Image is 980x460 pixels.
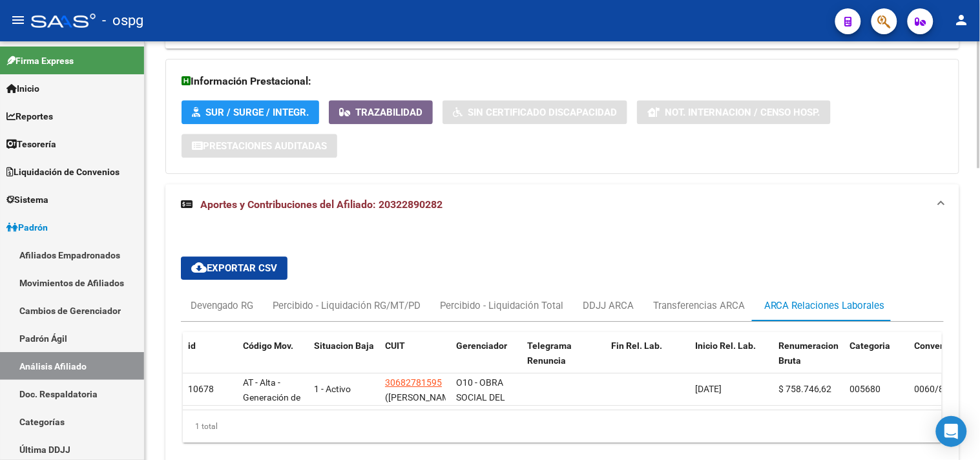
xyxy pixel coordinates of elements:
span: Exportar CSV [191,262,277,274]
div: Devengado RG [191,298,253,313]
span: Sistema [6,193,48,207]
datatable-header-cell: Inicio Rel. Lab. [690,332,774,389]
span: Sin Certificado Discapacidad [468,107,617,118]
span: SUR / SURGE / INTEGR. [205,107,309,118]
mat-icon: cloud_download [191,260,207,275]
span: Fin Rel. Lab. [611,340,662,351]
span: Firma Express [6,54,74,68]
span: Padrón [6,220,48,235]
span: $ 758.746,62 [779,384,832,394]
span: Categoria [850,340,891,351]
button: SUR / SURGE / INTEGR. [182,100,319,124]
span: Liquidación de Convenios [6,165,120,179]
span: 30682781595 [385,377,442,388]
span: [DATE] [695,384,722,394]
button: Trazabilidad [329,100,433,124]
span: 10678 [188,384,214,394]
span: AT - Alta - Generación de clave [243,377,300,417]
datatable-header-cell: Código Mov. [238,332,309,389]
span: Código Mov. [243,340,293,351]
datatable-header-cell: Fin Rel. Lab. [606,332,690,389]
div: Open Intercom Messenger [936,416,967,447]
span: 1 - Activo [314,384,351,394]
h3: Información Prestacional: [182,72,943,90]
div: 1 total [183,410,942,443]
span: 0060/89 [915,384,950,394]
div: DDJJ ARCA [583,298,634,313]
span: Telegrama Renuncia [527,340,572,366]
button: Not. Internacion / Censo Hosp. [637,100,831,124]
mat-icon: menu [10,12,26,28]
div: ARCA Relaciones Laborales [764,298,885,313]
datatable-header-cell: Categoria [845,332,910,389]
span: Renumeracion Bruta [779,340,839,366]
datatable-header-cell: Gerenciador [451,332,522,389]
datatable-header-cell: Situacion Baja [309,332,380,389]
span: O10 - OBRA SOCIAL DEL PERSONAL GRAFICO [456,377,505,432]
span: Tesorería [6,137,56,151]
datatable-header-cell: Telegrama Renuncia [522,332,606,389]
span: Reportes [6,109,53,123]
div: Transferencias ARCA [653,298,745,313]
span: id [188,340,196,351]
button: Exportar CSV [181,256,287,280]
span: Convenio [915,340,954,351]
datatable-header-cell: id [183,332,238,389]
span: Inicio [6,81,39,96]
span: - ospg [102,6,143,35]
span: Trazabilidad [355,107,422,118]
mat-icon: person [954,12,970,28]
div: Percibido - Liquidación RG/MT/PD [273,298,421,313]
mat-expansion-panel-header: Aportes y Contribuciones del Afiliado: 20322890282 [165,184,959,225]
span: CUIT [385,340,405,351]
datatable-header-cell: CUIT [380,332,451,389]
span: ([PERSON_NAME] S A) [385,392,457,417]
span: Not. Internacion / Censo Hosp. [665,107,820,118]
button: Prestaciones Auditadas [182,134,337,158]
span: Situacion Baja [314,340,374,351]
span: Gerenciador [456,340,507,351]
datatable-header-cell: Convenio [910,332,974,389]
button: Sin Certificado Discapacidad [443,100,627,124]
datatable-header-cell: Renumeracion Bruta [774,332,845,389]
span: Aportes y Contribuciones del Afiliado: 20322890282 [200,198,443,211]
span: 005680 [850,384,881,394]
span: Inicio Rel. Lab. [695,340,756,351]
span: Prestaciones Auditadas [203,140,327,152]
div: Percibido - Liquidación Total [440,298,563,313]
